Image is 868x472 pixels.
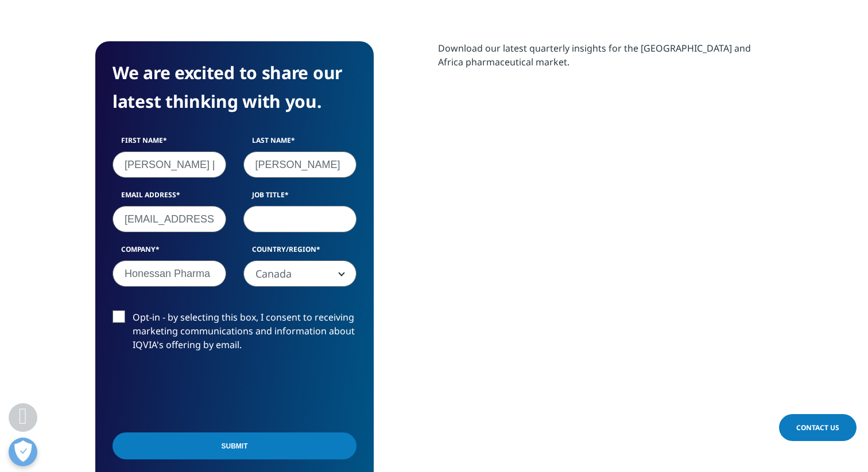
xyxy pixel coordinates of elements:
[113,432,356,459] input: Submit
[243,135,357,151] label: Last Name
[796,423,839,432] span: Contact Us
[243,260,357,287] span: Canada
[113,244,226,260] label: Company
[113,58,356,116] h4: We are excited to share our latest thinking with you.
[243,244,357,260] label: Country/Region
[244,261,356,287] span: Canada
[9,438,37,466] button: Open Preferences
[113,135,226,151] label: First Name
[438,41,773,77] p: Download our latest quarterly insights for the [GEOGRAPHIC_DATA] and Africa pharmaceutical market.
[113,370,287,415] iframe: reCAPTCHA
[113,310,356,358] label: Opt-in - by selecting this box, I consent to receiving marketing communications and information a...
[779,414,857,441] a: Contact Us
[113,190,226,206] label: Email Address
[243,190,357,206] label: Job Title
